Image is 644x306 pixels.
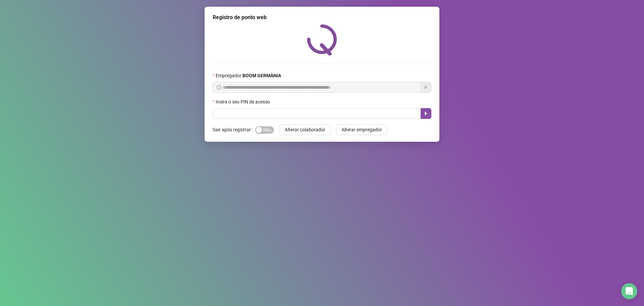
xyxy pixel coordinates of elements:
[336,124,387,135] button: Alterar empregador
[213,13,431,21] div: Registro de ponto web
[423,111,429,116] span: caret-right
[307,24,337,55] img: QRPoint
[341,126,382,133] span: Alterar empregador
[217,85,221,90] span: info-circle
[285,126,325,133] span: Alterar colaborador
[243,73,281,78] strong: BOOM GERMÂNIA
[279,124,331,135] button: Alterar colaborador
[213,124,255,135] label: Sair após registrar
[621,283,637,299] div: Open Intercom Messenger
[213,98,274,105] label: Insira o seu PIN de acesso
[216,72,281,79] span: Empregador :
